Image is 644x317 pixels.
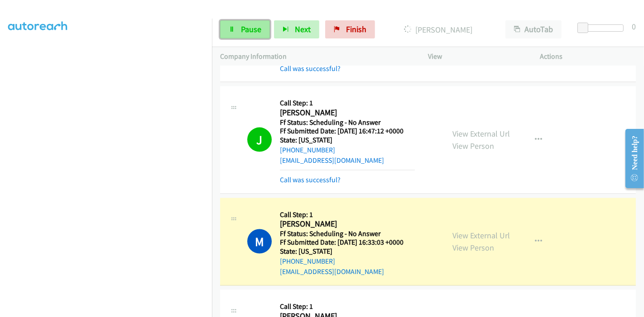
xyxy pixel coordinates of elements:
[280,229,415,238] h5: Ff Status: Scheduling - No Answer
[280,99,415,108] h5: Call Step: 1
[274,20,319,38] button: Next
[325,20,375,38] a: Finish
[452,242,494,253] a: View Person
[280,127,415,136] h5: Ff Submitted Date: [DATE] 16:47:12 +0000
[280,156,384,165] a: [EMAIL_ADDRESS][DOMAIN_NAME]
[452,128,510,139] a: View External Url
[280,267,384,276] a: [EMAIL_ADDRESS][DOMAIN_NAME]
[280,108,415,118] h2: [PERSON_NAME]
[280,146,335,154] a: [PHONE_NUMBER]
[280,136,415,145] h5: State: [US_STATE]
[295,24,311,34] span: Next
[280,175,341,184] a: Call was successful?
[280,219,415,229] h2: [PERSON_NAME]
[280,238,415,247] h5: Ff Submitted Date: [DATE] 16:33:03 +0000
[346,24,366,34] span: Finish
[582,24,624,32] div: Delay between calls (in seconds)
[241,24,261,34] span: Pause
[280,64,341,73] a: Call was successful?
[280,257,335,265] a: [PHONE_NUMBER]
[505,20,562,38] button: AutoTab
[540,51,636,62] p: Actions
[280,118,415,127] h5: Ff Status: Scheduling - No Answer
[220,20,270,38] a: Pause
[452,141,494,151] a: View Person
[247,128,272,152] h1: J
[618,123,644,194] iframe: Resource Center
[280,210,415,219] h5: Call Step: 1
[220,51,412,62] p: Company Information
[247,229,272,254] h1: M
[632,20,636,33] div: 0
[387,24,489,36] p: [PERSON_NAME]
[280,247,415,256] h5: State: [US_STATE]
[428,51,524,62] p: View
[452,230,510,241] a: View External Url
[280,302,415,311] h5: Call Step: 1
